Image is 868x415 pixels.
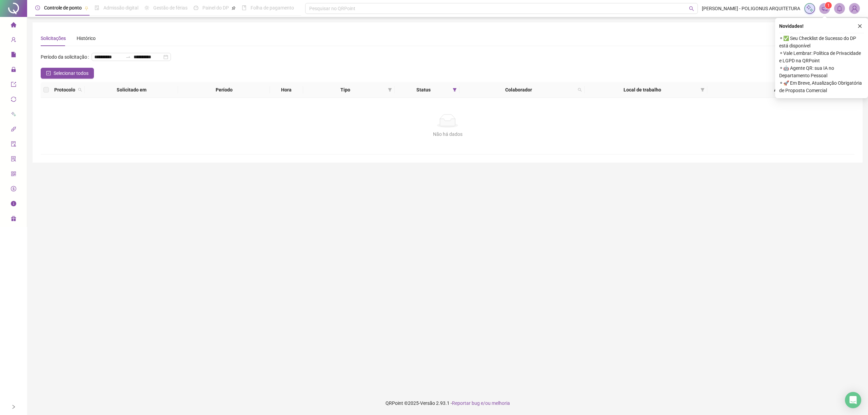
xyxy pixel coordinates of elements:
[125,54,131,60] span: to
[387,85,393,95] span: filter
[779,35,864,49] span: ⚬ ✅ Seu Checklist de Sucesso do DP está disponível
[452,400,510,406] span: Reportar bug e/ou melhoria
[11,79,16,92] span: export
[77,35,96,42] div: Histórico
[825,2,832,9] sup: 1
[845,392,861,408] div: Open Intercom Messenger
[242,5,246,10] span: book
[857,24,862,28] span: close
[11,138,16,152] span: audit
[806,5,813,12] img: sparkle-icon.fc2bf0ac1784a2077858766a79e2daf3.svg
[270,82,303,98] th: Hora
[836,5,843,12] span: bell
[84,6,88,10] span: pushpin
[11,19,16,33] span: home
[125,54,131,60] span: swap-right
[822,5,828,12] span: notification
[306,86,385,94] span: Tipo
[41,51,92,62] label: Período da solicitação
[849,3,860,14] img: 19998
[453,88,457,92] span: filter
[11,153,16,167] span: solution
[35,5,40,10] span: clock-circle
[11,94,16,107] span: sync
[54,86,75,94] span: Protocolo
[578,88,582,92] span: search
[779,64,864,79] span: ⚬ 🤖 Agente QR: sua IA no Departamento Pessoal
[202,5,229,11] span: Painel do DP
[41,35,66,42] div: Solicitações
[827,3,830,8] span: 1
[49,130,846,138] div: Não há dados
[11,49,16,62] span: file
[85,82,178,98] th: Solicitado em
[95,5,99,10] span: file-done
[702,5,800,12] span: [PERSON_NAME] - POLIGONUS ARQUITETURA
[144,5,149,10] span: sun
[251,5,294,11] span: Folha de pagamento
[689,6,694,11] span: search
[779,22,804,30] span: Novidades !
[462,86,575,94] span: Colaborador
[779,49,864,64] span: ⚬ Vale Lembrar: Política de Privacidade e LGPD na QRPoint
[77,85,83,95] span: search
[178,82,270,98] th: Período
[11,213,16,226] span: gift
[420,400,435,406] span: Versão
[11,123,16,137] span: api
[779,79,864,94] span: ⚬ 🚀 Em Breve, Atualização Obrigatória de Proposta Comercial
[103,5,138,11] span: Admissão digital
[11,183,16,196] span: dollar
[78,88,82,92] span: search
[11,64,16,77] span: lock
[27,391,868,415] footer: QRPoint © 2025 - 2.93.1 -
[54,69,88,77] span: Selecionar todos
[46,71,51,76] span: check-square
[388,88,392,92] span: filter
[194,5,198,10] span: dashboard
[44,5,82,11] span: Controle de ponto
[11,168,16,182] span: qrcode
[153,5,188,11] span: Gestão de férias
[576,85,583,95] span: search
[11,404,16,409] span: right
[11,198,16,211] span: info-circle
[699,85,706,95] span: filter
[232,6,236,10] span: pushpin
[701,88,705,92] span: filter
[41,68,94,79] button: Selecionar todos
[397,86,450,94] span: Status
[11,34,16,47] span: user-add
[587,86,698,94] span: Local de trabalho
[451,85,458,95] span: filter
[710,86,852,94] div: Ações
